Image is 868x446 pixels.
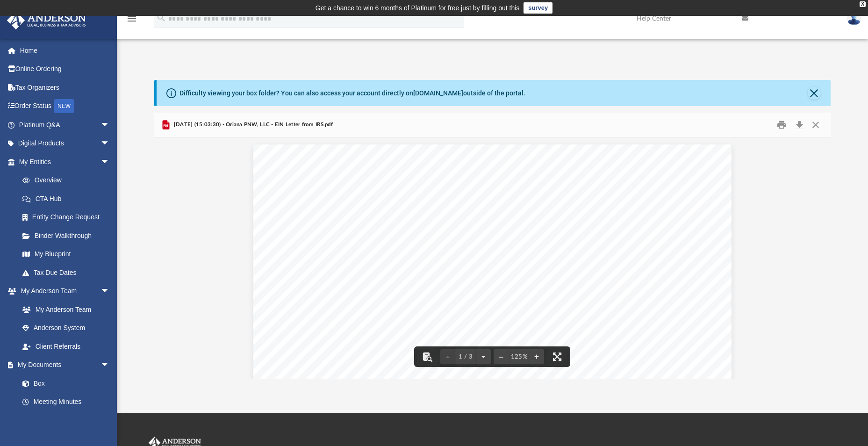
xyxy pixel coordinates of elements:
[154,137,830,379] div: Document Viewer
[529,346,544,367] button: Zoom in
[494,346,509,367] button: Zoom out
[13,171,124,190] a: Overview
[13,189,124,208] a: CTA Hub
[476,346,491,367] button: Next page
[4,11,89,29] img: Anderson Advisors Platinum Portal
[13,208,124,227] a: Entity Change Request
[100,282,119,301] span: arrow_drop_down
[547,346,567,367] button: Enter fullscreen
[791,118,808,132] button: Download
[772,118,791,132] button: Print
[808,86,821,100] button: Close
[100,152,119,172] span: arrow_drop_down
[7,78,124,97] a: Tax Organizers
[156,13,166,23] i: search
[7,282,119,301] a: My Anderson Teamarrow_drop_down
[179,88,525,98] div: Difficulty viewing your box folder? You can also access your account directly on outside of the p...
[7,356,119,374] a: My Documentsarrow_drop_down
[13,411,115,430] a: Forms Library
[509,354,529,360] div: Current zoom level
[154,137,830,379] div: File preview
[455,346,476,367] button: 1 / 3
[54,99,74,113] div: NEW
[7,97,124,116] a: Order StatusNEW
[13,374,115,393] a: Box
[100,134,119,153] span: arrow_drop_down
[316,2,520,14] div: Get a chance to win 6 months of Platinum for free just by filling out this
[7,115,124,134] a: Platinum Q&Aarrow_drop_down
[126,13,137,24] i: menu
[13,300,115,319] a: My Anderson Team
[154,113,830,379] div: Preview
[13,319,119,338] a: Anderson System
[100,356,119,375] span: arrow_drop_down
[7,152,124,171] a: My Entitiesarrow_drop_down
[860,1,866,7] div: close
[417,346,438,367] button: Toggle findbar
[7,134,124,153] a: Digital Productsarrow_drop_down
[455,354,476,360] span: 1 / 3
[524,2,552,14] a: survey
[100,115,119,135] span: arrow_drop_down
[13,245,119,264] a: My Blueprint
[13,337,119,356] a: Client Referrals
[13,393,119,411] a: Meeting Minutes
[7,41,124,60] a: Home
[413,89,463,97] a: [DOMAIN_NAME]
[13,263,124,282] a: Tax Due Dates
[807,118,824,132] button: Close
[126,18,137,24] a: menu
[13,226,124,245] a: Binder Walkthrough
[847,12,861,25] img: User Pic
[7,60,124,79] a: Online Ordering
[172,121,332,129] span: [DATE] (15:03:30) - Oriana PNW, LLC - EIN Letter from IRS.pdf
